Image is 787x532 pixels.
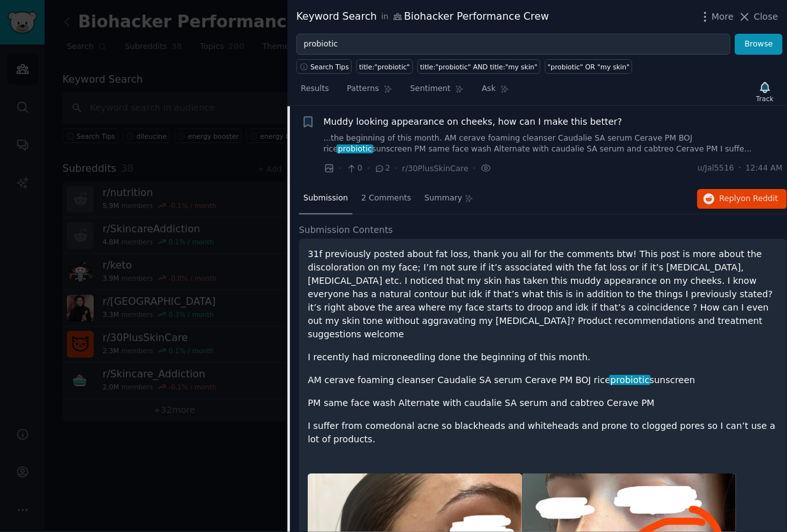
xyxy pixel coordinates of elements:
[477,79,514,105] a: Ask
[735,34,783,55] button: Browse
[410,83,451,95] span: Sentiment
[339,162,342,175] span: ·
[308,351,778,364] p: I recently had microneedling done the beginning of this month.
[342,79,396,105] a: Patterns
[402,164,468,173] span: r/30PlusSkinCare
[739,163,741,174] span: ·
[303,193,348,204] span: Submission
[296,34,730,55] input: Try a keyword related to your business
[746,163,783,174] span: 12:44 AM
[346,163,362,174] span: 0
[752,78,778,105] button: Track
[347,83,379,95] span: Patterns
[395,162,398,175] span: ·
[356,59,413,74] a: title:"probiotic"
[296,79,333,105] a: Results
[719,193,778,205] span: Reply
[296,59,352,74] button: Search Tips
[301,83,329,95] span: Results
[374,163,390,174] span: 2
[361,193,411,204] span: 2 Comments
[324,115,623,129] a: Muddy looking appearance on cheeks, how can I make this better?
[299,223,393,237] span: Submission Contents
[381,11,388,23] span: in
[482,83,496,95] span: Ask
[756,94,774,103] div: Track
[698,10,734,24] button: More
[417,59,540,74] a: title:"probiotic" AND title:"my skin"
[310,62,349,71] span: Search Tips
[336,144,373,153] span: probiotic
[324,133,783,155] a: ...the beginning of this month. AM cerave foaming cleanser Caudalie SA serum Cerave PM BOJ ricepr...
[424,193,462,204] span: Summary
[545,59,632,74] a: "probiotic" OR "my skin"
[308,396,778,410] p: PM same face wash Alternate with caudalie SA serum and cabtreo Cerave PM
[308,419,778,446] p: I suffer from comedonal acne so blackheads and whiteheads and prone to clogged pores so I can’t u...
[738,10,778,24] button: Close
[712,10,734,24] span: More
[367,162,370,175] span: ·
[697,163,734,174] span: u/Jal5516
[473,162,475,175] span: ·
[359,62,410,71] div: title:"probiotic"
[754,10,778,24] span: Close
[420,62,537,71] div: title:"probiotic" AND title:"my skin"
[296,9,549,25] div: Keyword Search Biohacker Performance Crew
[697,189,787,209] button: Replyon Reddit
[741,194,778,203] span: on Reddit
[406,79,468,105] a: Sentiment
[547,62,629,71] div: "probiotic" OR "my skin"
[308,374,778,387] p: AM cerave foaming cleanser Caudalie SA serum Cerave PM BOJ rice sunscreen
[308,248,778,341] p: 31f previously posted about fat loss, thank you all for the comments btw! This post is more about...
[609,375,651,385] span: probiotic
